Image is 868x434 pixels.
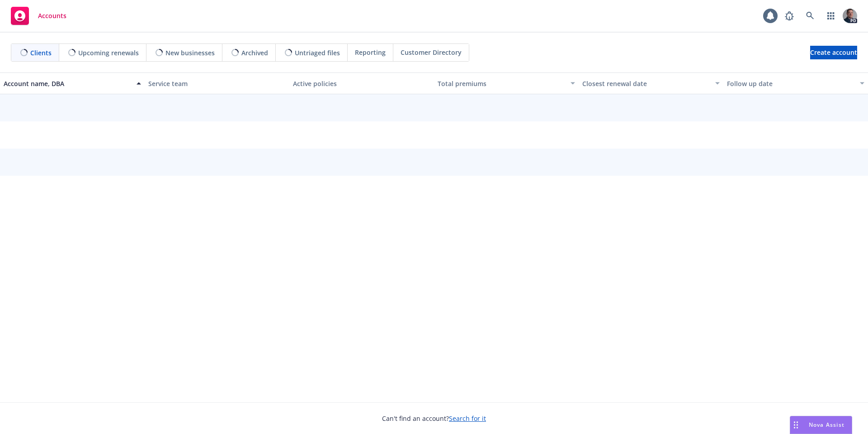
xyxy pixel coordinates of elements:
a: Accounts [7,3,70,29]
a: Search for it [449,414,486,423]
div: Follow up date [727,79,854,88]
div: Total premiums [438,79,565,88]
span: Create account [810,44,857,61]
span: Untriaged files [295,48,340,58]
span: Customer Directory [401,48,462,57]
a: Report a Bug [780,7,798,25]
button: Follow up date [723,72,868,94]
span: Nova Assist [809,421,844,429]
span: Can't find an account? [382,414,486,423]
span: New businesses [165,48,215,58]
button: Total premiums [434,72,579,94]
button: Closest renewal date [579,72,723,94]
button: Active policies [289,72,434,94]
button: Service team [145,72,289,94]
div: Service team [148,79,286,88]
div: Closest renewal date [582,79,710,88]
span: Upcoming renewals [78,48,139,58]
div: Account name, DBA [4,79,131,88]
span: Clients [30,48,52,58]
img: photo [843,9,857,23]
button: Nova Assist [790,416,852,434]
a: Switch app [822,7,840,25]
a: Create account [810,46,857,59]
div: Drag to move [790,416,802,434]
span: Archived [241,48,268,58]
a: Search [801,7,819,25]
span: Reporting [355,48,386,57]
span: Accounts [38,12,66,19]
div: Active policies [293,79,430,88]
